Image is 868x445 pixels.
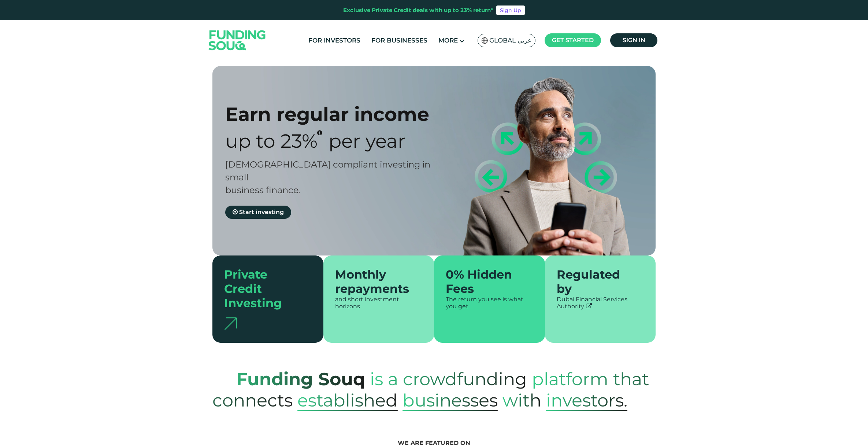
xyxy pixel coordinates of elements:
span: Per Year [329,129,405,152]
div: Dubai Financial Services Authority [557,296,644,310]
img: Logo [201,22,273,59]
span: Get started [552,37,594,44]
span: Businesses [403,390,498,411]
div: 0% Hidden Fees [446,267,524,296]
a: Sign Up [496,5,525,15]
img: arrow [224,317,237,330]
span: [DEMOGRAPHIC_DATA] compliant investing in small business finance. [225,159,430,195]
div: Exclusive Private Credit deals with up to 23% return* [343,7,493,14]
div: and short investment horizons [335,296,423,310]
div: Regulated by [557,267,635,296]
span: established [297,390,398,411]
i: 23% IRR (expected) ~ 15% Net yield (expected) [317,130,322,136]
div: Earn regular income [225,103,447,126]
a: Sign in [610,33,657,47]
span: is a crowdfunding [370,361,527,397]
span: Sign in [623,37,645,44]
a: Start investing [225,206,291,219]
img: SA Flag [482,37,488,44]
div: Monthly repayments [335,267,414,296]
span: platform that connects [212,361,649,418]
strong: Funding Souq [236,368,365,390]
div: Private Credit Investing [224,267,303,310]
span: More [438,37,458,44]
a: For Businesses [370,34,429,47]
span: with [502,382,541,418]
a: For Investors [307,34,362,47]
span: Global عربي [489,36,531,45]
span: Start investing [239,209,284,216]
span: Up to 23% [225,129,318,152]
div: The return you see is what you get [446,296,533,310]
span: Investors. [546,390,627,411]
